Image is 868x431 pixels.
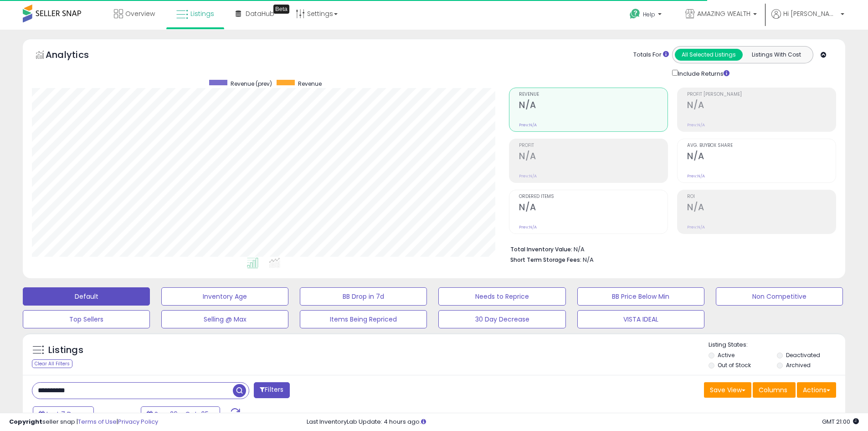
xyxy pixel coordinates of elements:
[718,351,734,359] label: Active
[519,143,668,148] span: Profit
[519,151,668,163] h2: N/A
[643,10,655,18] span: Help
[687,143,836,148] span: Avg. Buybox Share
[246,9,274,18] span: DataHub
[687,122,705,128] small: Prev: N/A
[161,287,288,306] button: Inventory Age
[510,245,572,253] b: Total Inventory Value:
[783,9,838,18] span: Hi [PERSON_NAME]
[786,351,820,359] label: Deactivated
[709,341,845,349] p: Listing States:
[759,385,787,395] span: Columns
[687,224,705,230] small: Prev: N/A
[716,287,843,306] button: Non Competitive
[23,287,150,306] button: Default
[519,100,668,112] h2: N/A
[687,92,836,97] span: Profit [PERSON_NAME]
[300,287,427,306] button: BB Drop in 7d
[577,287,704,306] button: BB Price Below Min
[519,202,668,214] h2: N/A
[298,80,322,88] span: Revenue
[23,310,150,328] button: Top Sellers
[254,382,289,398] button: Filters
[438,287,565,306] button: Needs to Reprice
[822,417,859,426] span: 2025-10-14 21:00 GMT
[519,224,537,230] small: Prev: N/A
[95,410,137,419] span: Compared to:
[46,48,107,63] h5: Analytics
[797,382,836,398] button: Actions
[118,417,158,426] a: Privacy Policy
[510,256,581,264] b: Short Term Storage Fees:
[32,359,72,368] div: Clear All Filters
[125,9,155,18] span: Overview
[665,68,740,78] div: Include Returns
[704,382,751,398] button: Save View
[718,361,751,369] label: Out of Stock
[438,310,565,328] button: 30 Day Decrease
[9,417,42,426] strong: Copyright
[633,51,669,59] div: Totals For
[771,9,844,30] a: Hi [PERSON_NAME]
[9,418,158,426] div: seller snap | |
[161,310,288,328] button: Selling @ Max
[510,243,829,254] li: N/A
[48,344,83,357] h5: Listings
[141,406,220,422] button: Sep-29 - Oct-05
[687,173,705,179] small: Prev: N/A
[519,194,668,199] span: Ordered Items
[687,151,836,163] h2: N/A
[687,100,836,112] h2: N/A
[687,202,836,214] h2: N/A
[519,173,537,179] small: Prev: N/A
[300,310,427,328] button: Items Being Repriced
[78,417,117,426] a: Terms of Use
[307,418,859,426] div: Last InventoryLab Update: 4 hours ago.
[753,382,796,398] button: Columns
[675,49,743,61] button: All Selected Listings
[687,194,836,199] span: ROI
[154,410,209,419] span: Sep-29 - Oct-05
[273,5,289,14] div: Tooltip anchor
[742,49,810,61] button: Listings With Cost
[33,406,94,422] button: Last 7 Days
[46,410,82,419] span: Last 7 Days
[629,8,641,20] i: Get Help
[190,9,214,18] span: Listings
[519,122,537,128] small: Prev: N/A
[583,255,594,264] span: N/A
[519,92,668,97] span: Revenue
[786,361,811,369] label: Archived
[697,9,750,18] span: AMAZING WEALTH
[231,80,272,88] span: Revenue (prev)
[577,310,704,328] button: VISTA IDEAL
[622,1,671,30] a: Help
